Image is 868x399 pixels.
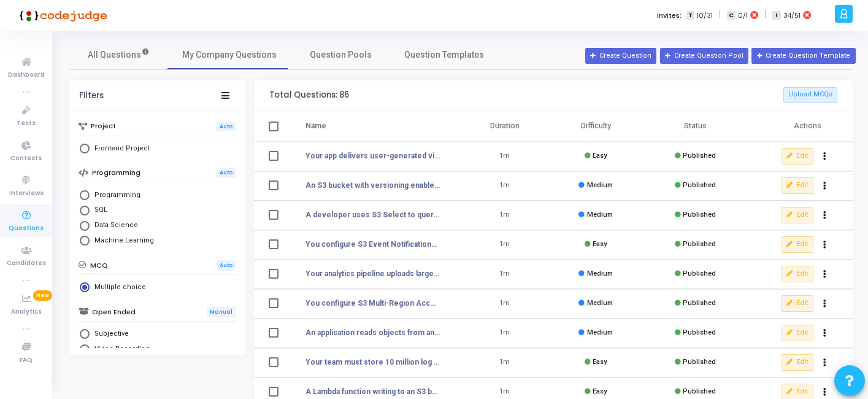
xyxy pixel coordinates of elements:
button: Create Question Template [751,48,855,64]
img: logo [15,3,107,28]
th: Actions [750,111,853,142]
a: You configure S3 Multi-Region Access Points for a global application. Users in [GEOGRAPHIC_DATA] ... [305,298,440,309]
th: Difficulty [550,111,641,142]
span: Tests [17,118,36,129]
span: Programming [90,190,140,201]
a: Your analytics pipeline uploads large objects (50+ GB) to S3 via multipart upload. A developer ab... [305,268,440,279]
span: Machine Learning [90,236,154,246]
td: 1m [459,201,550,230]
span: FAQ [20,355,33,366]
th: Duration [459,111,550,142]
a: A developer uses S3 Select to query large CSV files directly in S3. Sometimes the queries return ... [305,209,440,220]
span: Published [683,387,716,395]
button: Edit [782,295,813,311]
span: 0/1 [738,10,748,21]
a: A Lambda function writing to an S3 bucket suddenly starts failing with Access Denied. The develop... [305,386,440,397]
button: Create Question Pool [660,48,748,64]
mat-radio-group: Select Library [79,188,236,250]
button: Create Question [585,48,656,64]
span: Published [683,240,716,248]
div: Medium [578,269,612,279]
button: Edit [782,177,813,193]
span: New [33,290,52,301]
span: Auto [217,122,236,132]
td: 1m [459,142,550,171]
span: Auto [217,168,236,178]
span: Dashboard [8,70,45,80]
a: An S3 bucket with versioning enabled sees costs ballooning unexpectedly. Investigation shows freq... [305,180,440,191]
button: Upload MCQs [783,87,837,103]
h6: Project [91,122,116,130]
span: Published [683,358,716,366]
td: 1m [459,348,550,378]
button: Actions [816,325,834,342]
span: 10/31 [697,10,713,21]
td: 1m [459,289,550,319]
span: Published [683,299,716,307]
span: Contests [10,153,42,164]
span: 34/51 [783,10,801,21]
td: 1m [459,260,550,289]
div: Easy [585,387,607,397]
span: Frontend Project [90,144,150,154]
div: Medium [578,180,612,191]
span: I [772,11,780,20]
span: C [727,11,735,20]
th: Status [641,111,750,142]
span: Question Pools [310,48,372,61]
h6: MCQ [90,261,108,269]
button: Edit [782,207,813,223]
td: 1m [459,319,550,348]
div: Easy [585,151,607,161]
span: My Company Questions [182,48,277,61]
label: Invites: [657,10,682,21]
span: Published [683,152,716,160]
button: Edit [782,266,813,282]
a: An application reads objects from an S3 bucket via signed URLs. Occasionally, users see 403 Forbi... [305,327,440,338]
th: Name [291,111,459,142]
span: Published [683,211,716,219]
button: Edit [782,148,813,164]
h6: Programming [92,169,140,177]
span: Question Templates [404,48,484,61]
mat-radio-group: Select Library [79,281,236,296]
td: 1m [459,230,550,260]
mat-radio-group: Select Library [79,142,236,158]
a: Your app delivers user-generated video files stored in S3. After enabling Requester Pays, some re... [305,150,440,161]
span: Multiple choice [90,282,146,293]
a: Your team must store 10 million log files daily in S3 with minimal cost but occasional retrieval ... [305,357,440,368]
div: Easy [585,357,607,368]
span: Subjective [90,329,129,339]
td: 1m [459,171,550,201]
span: | [764,9,766,21]
span: Manual [207,307,236,317]
span: Published [683,328,716,336]
span: Published [683,181,716,189]
div: Medium [578,298,612,309]
span: Analytics [11,307,42,317]
span: | [719,9,721,21]
span: Auto [217,260,236,271]
span: All Questions [88,48,150,61]
button: Actions [816,266,834,283]
button: Actions [816,236,834,254]
div: Filters [79,91,104,101]
span: Interviews [9,188,44,199]
span: Candidates [7,258,46,269]
h6: Open Ended [92,308,136,316]
div: Medium [578,210,612,220]
button: Actions [816,354,834,371]
button: Edit [782,236,813,252]
button: Edit [782,354,813,370]
div: Easy [585,239,607,250]
button: Actions [816,148,834,165]
button: Actions [816,207,834,224]
button: Actions [816,295,834,312]
span: Questions [9,223,44,234]
button: Edit [782,325,813,341]
span: SQL [90,205,107,215]
span: Data Science [90,220,138,231]
span: Published [683,269,716,277]
span: Video Recording [90,344,150,355]
span: T [686,11,694,20]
